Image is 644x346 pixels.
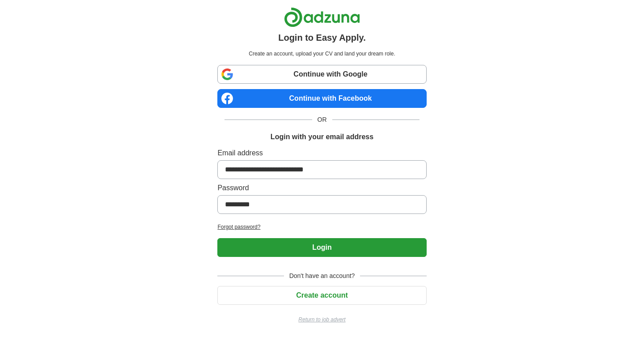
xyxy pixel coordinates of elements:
h1: Login to Easy Apply. [278,31,366,44]
img: Adzuna logo [284,7,360,27]
span: Don't have an account? [284,271,360,281]
span: OR [312,115,332,124]
a: Continue with Facebook [217,89,426,108]
a: Forgot password? [217,223,426,231]
label: Password [217,183,426,193]
a: Return to job advert [217,316,426,324]
button: Login [217,238,426,257]
button: Create account [217,286,426,305]
label: Email address [217,148,426,158]
h1: Login with your email address [271,132,373,142]
p: Create an account, upload your CV and land your dream role. [219,50,424,58]
a: Create account [217,291,426,299]
a: Continue with Google [217,65,426,84]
